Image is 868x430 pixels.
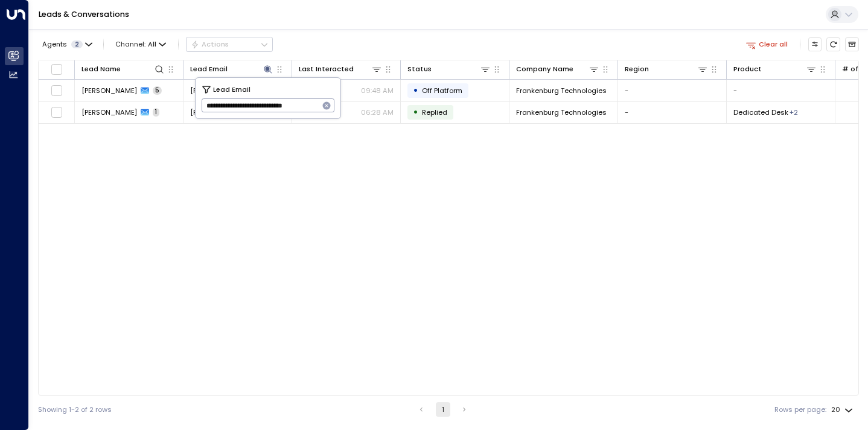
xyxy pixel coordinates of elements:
span: 5 [153,86,162,95]
div: Lead Email [190,63,273,75]
button: Actions [186,37,273,51]
div: Last Interacted [299,63,354,75]
div: Status [407,63,491,75]
div: Status [407,63,432,75]
span: Lead Email [213,84,251,95]
div: Product [733,63,817,75]
button: Archived Leads [845,37,859,51]
div: Lead Email [190,63,228,75]
span: All [148,40,156,48]
button: page 1 [436,402,450,417]
span: daniel.hallett@frankenburg.tech [190,86,285,95]
span: Toggle select all [51,63,63,75]
button: Channel:All [112,37,170,51]
span: Daniel Hallett [81,107,137,117]
span: Replied [422,107,447,117]
span: Refresh [826,37,840,51]
div: Product [733,63,762,75]
div: Lead Name [81,63,121,75]
span: Off Platform [422,86,462,95]
nav: pagination navigation [413,402,472,417]
span: daniel.hallett@frankenburg.tech [190,107,285,117]
td: - [618,102,727,123]
div: 20 [831,402,855,417]
div: Region [625,63,649,75]
span: Frankenburg Technologies [516,86,607,95]
div: Lead Name [81,63,165,75]
span: 1 [153,108,159,117]
span: Toggle select row [51,85,63,97]
div: Company Name [516,63,573,75]
div: Region [625,63,708,75]
span: Toggle select row [51,106,63,118]
label: Rows per page: [774,405,826,415]
p: 06:28 AM [361,107,394,117]
span: 2 [71,40,83,48]
div: Actions [191,40,229,48]
td: - [618,80,727,101]
button: Customize [808,37,822,51]
span: Frankenburg Technologies [516,107,607,117]
span: Daniel Hallett [81,86,137,95]
div: Company Name [516,63,599,75]
span: Dedicated Desk [733,107,788,117]
span: Agents [42,41,67,48]
div: Last Interacted [299,63,382,75]
div: Button group with a nested menu [186,37,273,51]
td: - [727,80,835,101]
button: Agents2 [38,37,95,51]
a: Leads & Conversations [39,9,129,19]
button: Clear all [742,37,792,51]
div: • [413,104,418,120]
div: Hot desking,Private Office [790,107,798,117]
div: • [413,82,418,98]
p: 09:48 AM [361,86,394,95]
div: Showing 1-2 of 2 rows [38,405,112,415]
span: Channel: [112,37,170,51]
